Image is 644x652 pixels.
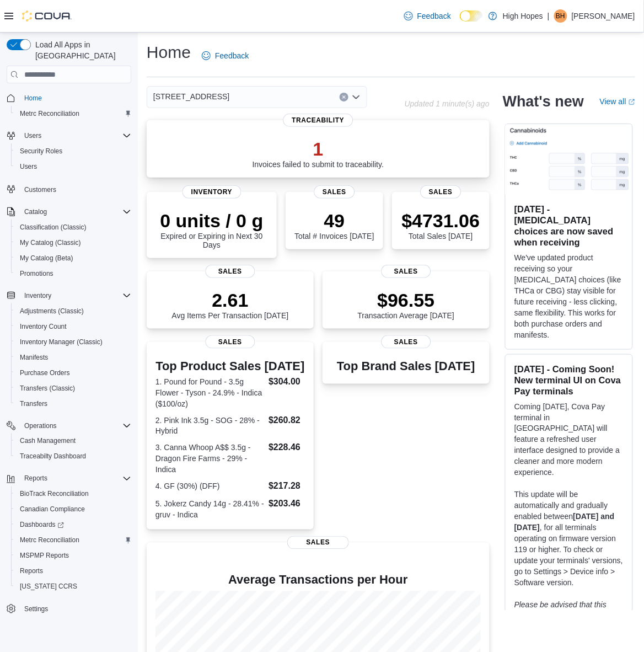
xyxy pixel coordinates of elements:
[269,441,305,455] dd: $228.46
[15,145,131,158] span: Security Roles
[15,320,131,333] span: Inventory Count
[22,10,72,22] img: Cova
[11,334,136,350] button: Inventory Manager (Classic)
[15,267,58,280] a: Promotions
[15,488,131,501] span: BioTrack Reconciliation
[314,185,355,199] span: Sales
[15,320,71,333] a: Inventory Count
[15,503,131,516] span: Canadian Compliance
[7,85,131,646] nav: Complex example
[24,94,42,103] span: Home
[15,160,41,173] a: Users
[11,517,136,533] a: Dashboards
[155,360,305,373] h3: Top Product Sales [DATE]
[15,252,131,265] span: My Catalog (Beta)
[24,474,47,483] span: Reports
[11,266,136,281] button: Promotions
[269,480,305,493] dd: $217.28
[15,519,68,532] a: Dashboards
[11,434,136,449] button: Cash Management
[15,366,74,380] a: Purchase Orders
[11,533,136,548] button: Metrc Reconciliation
[15,252,78,265] a: My Catalog (Beta)
[15,580,131,594] span: Washington CCRS
[20,162,37,171] span: Users
[253,138,384,160] p: 1
[514,252,624,340] p: We've updated product receiving so your [MEDICAL_DATA] choices (like THCa or CBG) stay visible fo...
[11,449,136,464] button: Traceabilty Dashboard
[20,603,52,616] a: Settings
[15,450,90,463] a: Traceabilty Dashboard
[20,384,75,393] span: Transfers (Classic)
[503,93,584,110] h2: What's new
[20,437,76,446] span: Cash Management
[15,304,131,318] span: Adjustments (Classic)
[11,303,136,319] button: Adjustments (Classic)
[20,602,131,616] span: Settings
[294,210,374,232] p: 49
[20,322,67,331] span: Inventory Count
[514,401,624,478] p: Coming [DATE], Cova Pay terminal in [GEOGRAPHIC_DATA] will feature a refreshed user interface des...
[548,9,550,23] p: |
[11,564,136,579] button: Reports
[2,181,136,197] button: Customers
[15,382,131,395] span: Transfers (Classic)
[155,376,264,409] dt: 1. Pound for Pound - 3.5g Flower - Tyson - 24.9% - Indica ($100/oz)
[205,335,255,349] span: Sales
[20,183,61,196] a: Customers
[20,582,77,591] span: [US_STATE] CCRS
[153,90,229,103] span: [STREET_ADDRESS]
[20,338,103,346] span: Inventory Manager (Classic)
[11,579,136,595] button: [US_STATE] CCRS
[514,364,624,397] h3: [DATE] - Coming Soon! New terminal UI on Cova Pay terminals
[11,235,136,250] button: My Catalog (Classic)
[15,221,131,234] span: Classification (Classic)
[287,536,349,549] span: Sales
[172,289,289,320] div: Avg Items Per Transaction [DATE]
[20,419,131,432] span: Operations
[2,601,136,617] button: Settings
[155,574,481,587] h4: Average Transactions per Hour
[24,421,57,430] span: Operations
[11,250,136,266] button: My Catalog (Beta)
[24,185,56,194] span: Customers
[155,210,268,232] p: 0 units / 0 g
[381,265,431,278] span: Sales
[629,99,635,105] svg: External link
[283,114,353,127] span: Traceability
[15,145,67,158] a: Security Roles
[15,335,131,349] span: Inventory Manager (Classic)
[15,549,131,563] span: MSPMP Reports
[11,548,136,564] button: MSPMP Reports
[460,10,483,22] input: Dark Mode
[352,93,361,101] button: Open list of options
[358,289,455,311] p: $96.55
[11,350,136,365] button: Manifests
[20,289,131,302] span: Inventory
[15,580,82,594] a: [US_STATE] CCRS
[155,481,264,492] dt: 4. GF (30%) (DFF)
[600,97,635,106] a: View allExternal link
[155,210,268,249] div: Expired or Expiring in Next 30 Days
[15,397,52,410] a: Transfers
[417,10,451,22] span: Feedback
[554,9,567,23] div: Bridjette Holland
[514,601,607,643] em: Please be advised that this update is purely visual and does not impact payment functionality.
[2,418,136,434] button: Operations
[11,319,136,334] button: Inventory Count
[15,351,52,364] a: Manifests
[15,503,89,516] a: Canadian Compliance
[11,106,136,121] button: Metrc Reconciliation
[20,552,69,560] span: MSPMP Reports
[15,534,131,547] span: Metrc Reconciliation
[20,205,51,218] button: Catalog
[31,39,131,61] span: Load All Apps in [GEOGRAPHIC_DATA]
[2,128,136,143] button: Users
[20,536,79,545] span: Metrc Reconciliation
[11,396,136,411] button: Transfers
[11,487,136,502] button: BioTrack Reconciliation
[514,204,624,248] h3: [DATE] - [MEDICAL_DATA] choices are now saved when receiving
[420,185,461,199] span: Sales
[20,452,86,461] span: Traceabilty Dashboard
